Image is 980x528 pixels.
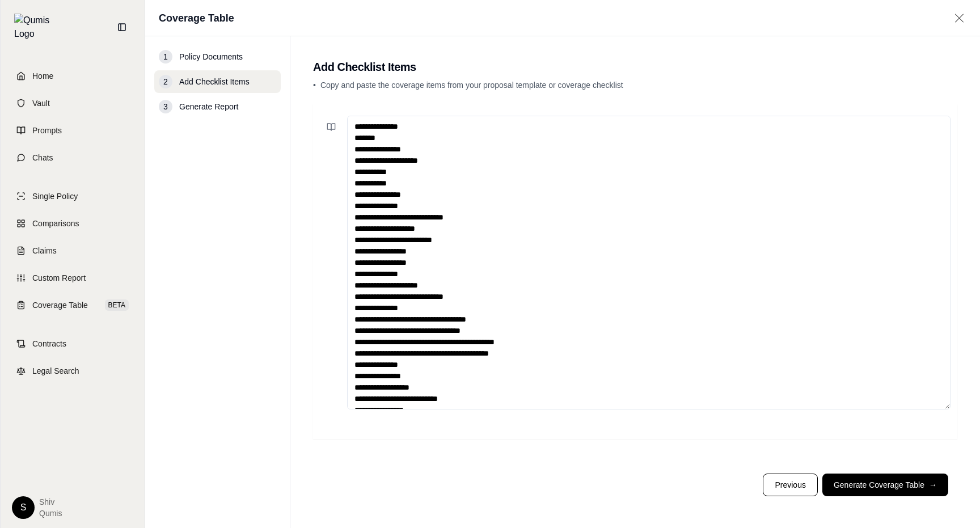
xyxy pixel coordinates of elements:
button: Previous [763,474,817,496]
span: Shiv [39,496,62,508]
h2: Add Checklist Items [313,59,957,75]
span: Vault [32,98,50,109]
span: Claims [32,245,57,256]
div: 2 [159,75,172,88]
span: Contracts [32,338,66,349]
span: Custom Report [32,272,86,284]
a: Legal Search [7,358,138,383]
span: Generate Report [179,101,238,112]
button: Collapse sidebar [113,18,131,36]
span: Comparisons [32,218,79,229]
div: 1 [159,50,172,64]
span: Single Policy [32,191,78,202]
a: Contracts [7,331,138,356]
a: Home [7,64,138,88]
a: Prompts [7,118,138,143]
img: Qumis Logo [14,14,57,41]
h1: Coverage Table [159,10,234,26]
span: → [929,479,937,491]
span: Qumis [39,508,62,519]
a: Comparisons [7,211,138,236]
span: Legal Search [32,365,79,377]
a: Chats [7,145,138,170]
span: Home [32,70,53,82]
span: Chats [32,152,53,163]
a: Single Policy [7,184,138,209]
a: Coverage TableBETA [7,293,138,318]
span: Policy Documents [179,51,243,62]
a: Custom Report [7,265,138,290]
span: Add Checklist Items [179,76,250,87]
div: 3 [159,100,172,113]
span: Prompts [32,125,62,136]
span: • [313,81,316,90]
span: BETA [105,299,129,311]
span: Copy and paste the coverage items from your proposal template or coverage checklist [320,81,623,90]
span: Coverage Table [32,299,88,311]
button: Generate Coverage Table→ [822,474,948,496]
a: Claims [7,238,138,263]
div: S [12,496,35,519]
a: Vault [7,91,138,116]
